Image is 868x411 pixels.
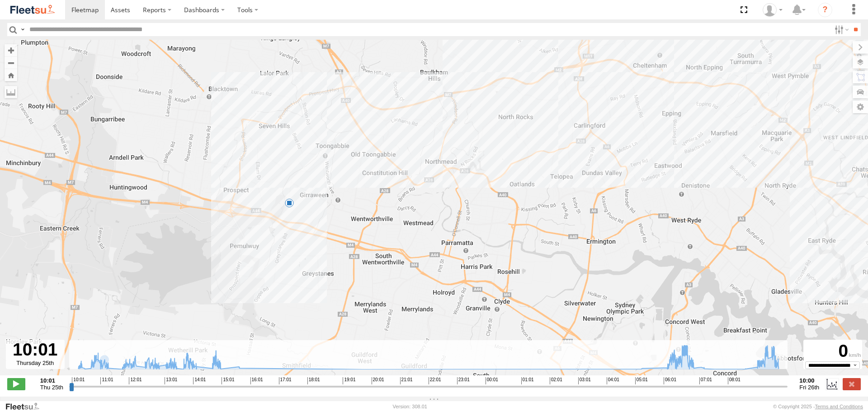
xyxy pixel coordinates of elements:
span: 00:01 [486,377,498,384]
span: 05:01 [635,377,648,384]
strong: 10:00 [799,377,819,384]
span: 17:01 [279,377,292,384]
label: Close [843,378,861,390]
span: 21:01 [400,377,413,384]
span: 15:01 [222,377,234,384]
label: Measure [5,86,17,98]
span: 07:01 [699,377,712,384]
span: 20:01 [372,377,384,384]
span: 16:01 [250,377,263,384]
span: Thu 25th Sep 2025 [40,384,63,391]
span: 04:01 [607,377,619,384]
div: Matt Mayall [759,3,786,17]
div: © Copyright 2025 - [773,404,863,409]
label: Play/Stop [7,378,25,390]
span: 01:01 [521,377,534,384]
span: 03:01 [578,377,591,384]
div: Version: 308.01 [393,404,427,409]
label: Search Query [19,23,26,36]
strong: 10:01 [40,377,63,384]
span: 18:01 [307,377,320,384]
label: Search Filter Options [831,23,850,36]
img: fleetsu-logo-horizontal.svg [9,4,56,16]
button: Zoom Home [5,69,17,81]
span: 10:01 [72,377,85,384]
span: 22:01 [429,377,441,384]
div: 0 [805,341,861,361]
label: Map Settings [853,101,868,113]
button: Zoom out [5,56,17,69]
span: 11:01 [100,377,113,384]
span: 02:01 [550,377,562,384]
a: Visit our Website [5,402,47,411]
button: Zoom in [5,44,17,56]
span: 12:01 [129,377,142,384]
span: 23:01 [457,377,470,384]
i: ? [818,3,832,17]
span: 08:01 [728,377,741,384]
span: 13:01 [165,377,177,384]
div: 12 [285,199,294,208]
span: Fri 26th Sep 2025 [799,384,819,391]
span: 06:01 [664,377,676,384]
span: 19:01 [343,377,355,384]
a: Terms and Conditions [815,404,863,409]
span: 14:01 [193,377,206,384]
